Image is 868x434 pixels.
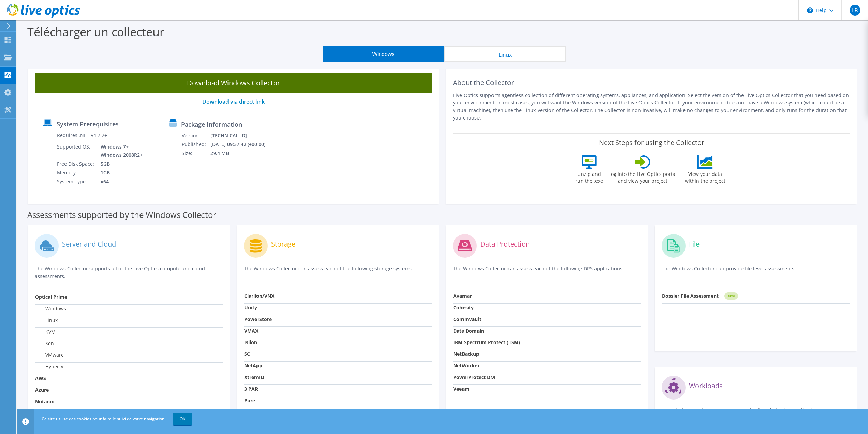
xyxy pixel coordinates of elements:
[271,241,295,248] label: Storage
[35,387,49,393] strong: Azure
[95,168,144,177] td: 1GB
[95,159,144,168] td: 5GB
[210,140,274,149] td: [DATE] 09:37:42 (+00:00)
[244,386,258,392] strong: 3 PAR
[244,397,255,404] strong: Pure
[181,140,210,149] td: Published:
[689,241,700,248] label: File
[35,317,58,324] label: Linux
[57,132,107,139] label: Requires .NET V4.7.2+
[244,374,264,380] strong: XtremIO
[453,374,495,380] strong: PowerProtect DM
[35,328,56,335] label: KVM
[42,416,166,422] span: Ce site utilise des cookies pour faire le suivi de votre navigation.
[850,5,860,16] span: LB
[662,293,719,299] strong: Dossier File Assessment
[453,79,851,87] h2: About the Collector
[453,339,520,346] strong: IBM Spectrum Protect (TSM)
[453,327,484,334] strong: Data Domain
[728,294,735,298] tspan: NEW!
[181,149,210,158] td: Size:
[662,265,850,279] p: The Windows Collector can provide file level assessments.
[453,304,474,311] strong: Cohesity
[210,131,274,140] td: [TECHNICAL_ID]
[480,241,530,248] label: Data Protection
[453,92,851,122] p: Live Optics supports agentless collection of different operating systems, appliances, and applica...
[95,142,144,159] td: Windows 7+ Windows 2008R2+
[244,304,257,311] strong: Unity
[202,98,265,106] a: Download via direct link
[35,73,432,93] a: Download Windows Collector
[35,398,54,405] strong: Nutanix
[244,351,250,357] strong: SC
[244,339,257,346] strong: Isilon
[35,375,46,381] strong: AWS
[35,363,63,370] label: Hyper-V
[453,293,472,299] strong: Avamar
[453,362,480,369] strong: NetWorker
[453,265,642,279] p: The Windows Collector can assess each of the following DPS applications.
[244,316,272,322] strong: PowerStore
[57,168,95,177] td: Memory:
[27,24,164,40] label: Télécharger un collecteur
[323,46,444,62] button: Windows
[244,265,432,279] p: The Windows Collector can assess each of the following storage systems.
[35,294,67,300] strong: Optical Prime
[57,159,95,168] td: Free Disk Space:
[57,142,95,159] td: Supported OS:
[35,265,223,280] p: The Windows Collector supports all of the Live Optics compute and cloud assessments.
[35,305,66,312] label: Windows
[181,131,210,140] td: Version:
[453,351,479,357] strong: NetBackup
[599,139,704,147] label: Next Steps for using the Collector
[95,177,144,186] td: x64
[608,169,677,184] label: Log into the Live Optics portal and view your project
[27,211,216,218] label: Assessments supported by the Windows Collector
[453,316,481,322] strong: CommVault
[57,121,119,127] label: System Prerequisites
[244,327,258,334] strong: VMAX
[35,340,54,347] label: Xen
[173,413,192,425] a: OK
[62,241,116,248] label: Server and Cloud
[807,7,813,13] svg: \n
[35,352,64,359] label: VMware
[210,149,274,158] td: 29.4 MB
[57,177,95,186] td: System Type:
[444,46,566,62] button: Linux
[680,169,730,184] label: View your data within the project
[244,362,262,369] strong: NetApp
[244,293,274,299] strong: Clariion/VNX
[453,386,469,392] strong: Veeam
[244,409,261,415] strong: Hitachi
[573,169,605,184] label: Unzip and run the .exe
[689,382,723,389] label: Workloads
[181,121,242,128] label: Package Information
[662,407,850,421] p: The Windows Collector can assess each of the following applications.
